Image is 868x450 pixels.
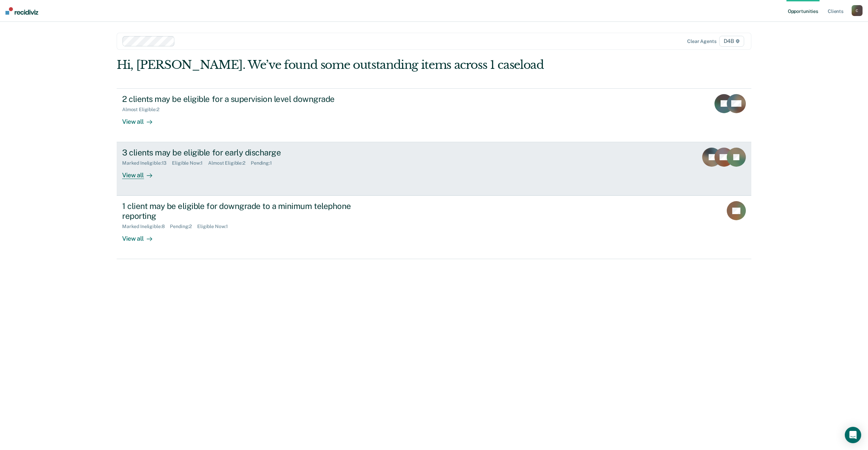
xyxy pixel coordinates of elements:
[122,229,160,243] div: View all
[845,427,861,443] div: Open Intercom Messenger
[122,224,170,229] div: Marked Ineligible : 8
[719,36,744,47] span: D4B
[122,94,362,104] div: 2 clients may be eligible for a supervision level downgrade
[687,39,716,44] div: Clear agents
[122,160,172,166] div: Marked Ineligible : 13
[117,196,751,259] a: 1 client may be eligible for downgrade to a minimum telephone reportingMarked Ineligible:8Pending...
[5,7,38,15] img: Recidiviz
[197,224,233,229] div: Eligible Now : 1
[122,112,160,125] div: View all
[117,88,751,142] a: 2 clients may be eligible for a supervision level downgradeAlmost Eligible:2View all
[122,201,362,221] div: 1 client may be eligible for downgrade to a minimum telephone reporting
[852,5,863,16] button: C
[117,58,624,72] div: Hi, [PERSON_NAME]. We’ve found some outstanding items across 1 caseload
[170,224,197,229] div: Pending : 2
[208,160,251,166] div: Almost Eligible : 2
[122,166,160,179] div: View all
[172,160,208,166] div: Eligible Now : 1
[251,160,277,166] div: Pending : 1
[122,107,165,112] div: Almost Eligible : 2
[122,148,362,157] div: 3 clients may be eligible for early discharge
[117,142,751,196] a: 3 clients may be eligible for early dischargeMarked Ineligible:13Eligible Now:1Almost Eligible:2P...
